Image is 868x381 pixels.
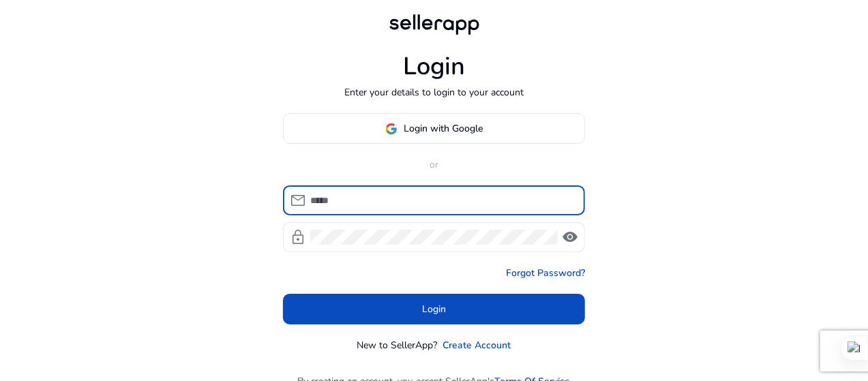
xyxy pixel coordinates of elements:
button: Login with Google [283,113,585,144]
a: Forgot Password? [506,266,585,280]
button: Login [283,294,585,324]
span: Login with Google [404,121,483,136]
a: Create Account [443,338,511,352]
p: New to SellerApp? [357,338,438,352]
p: Enter your details to login to your account [344,85,524,100]
span: lock [290,229,306,245]
span: Login [422,302,446,316]
span: mail [290,192,306,209]
img: google-logo.svg [385,123,398,135]
p: or [283,157,585,172]
span: visibility [562,229,578,245]
h1: Login [403,52,465,81]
